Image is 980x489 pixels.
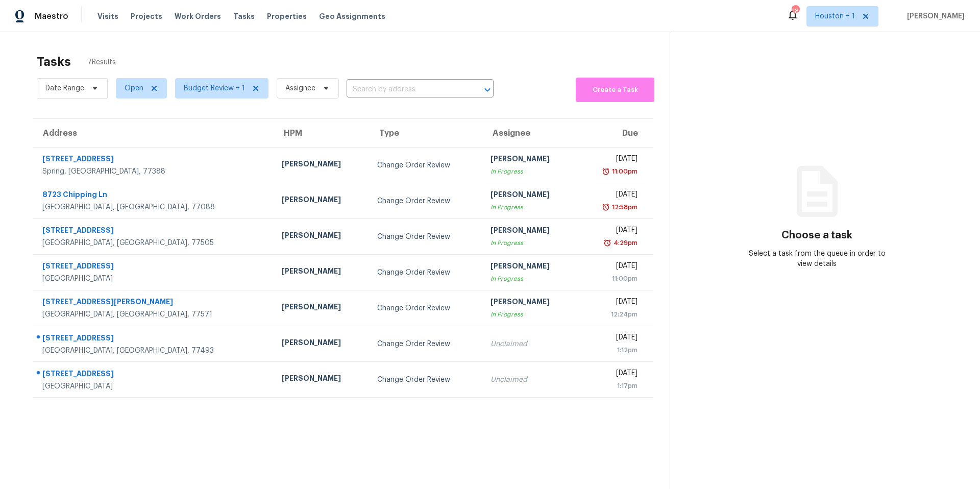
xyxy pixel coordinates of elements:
[377,303,474,313] div: Change Order Review
[491,339,570,349] div: Unclaimed
[42,369,265,381] div: [STREET_ADDRESS]
[491,189,570,202] div: [PERSON_NAME]
[903,11,965,21] span: [PERSON_NAME]
[377,232,474,242] div: Change Order Review
[42,309,265,320] div: [GEOGRAPHIC_DATA], [GEOGRAPHIC_DATA], 77571
[377,160,474,170] div: Change Order Review
[45,83,84,93] span: Date Range
[42,225,265,238] div: [STREET_ADDRESS]
[491,238,570,248] div: In Progress
[175,11,221,21] span: Work Orders
[602,202,610,212] img: Overdue Alarm Icon
[491,297,570,309] div: [PERSON_NAME]
[35,11,68,21] span: Maestro
[586,154,638,166] div: [DATE]
[480,83,495,97] button: Open
[282,159,361,172] div: [PERSON_NAME]
[586,274,638,284] div: 11:00pm
[42,154,265,166] div: [STREET_ADDRESS]
[586,381,638,391] div: 1:17pm
[611,238,638,248] div: 4:29pm
[42,261,265,274] div: [STREET_ADDRESS]
[233,13,255,20] span: Tasks
[377,196,474,206] div: Change Order Review
[586,225,638,238] div: [DATE]
[42,189,265,202] div: 8723 Chipping Ln
[581,84,649,96] span: Create a Task
[184,83,245,93] span: Budget Review + 1
[42,166,265,177] div: Spring, [GEOGRAPHIC_DATA], 77388
[347,82,465,97] input: Search by address
[586,368,638,381] div: [DATE]
[37,57,71,67] h2: Tasks
[586,345,638,355] div: 1:12pm
[744,249,891,269] div: Select a task from the queue in order to view details
[369,119,482,148] th: Type
[491,225,570,238] div: [PERSON_NAME]
[282,302,361,314] div: [PERSON_NAME]
[792,6,799,16] div: 18
[42,333,265,346] div: [STREET_ADDRESS]
[586,189,638,202] div: [DATE]
[377,267,474,278] div: Change Order Review
[42,238,265,248] div: [GEOGRAPHIC_DATA], [GEOGRAPHIC_DATA], 77505
[491,166,570,177] div: In Progress
[586,309,638,320] div: 12:24pm
[610,166,638,177] div: 11:00pm
[42,202,265,212] div: [GEOGRAPHIC_DATA], [GEOGRAPHIC_DATA], 77088
[491,202,570,212] div: In Progress
[377,339,474,349] div: Change Order Review
[491,261,570,274] div: [PERSON_NAME]
[33,119,274,148] th: Address
[267,11,307,21] span: Properties
[491,154,570,166] div: [PERSON_NAME]
[285,83,315,93] span: Assignee
[586,297,638,309] div: [DATE]
[377,375,474,385] div: Change Order Review
[131,11,162,21] span: Projects
[282,373,361,386] div: [PERSON_NAME]
[42,381,265,392] div: [GEOGRAPHIC_DATA]
[97,11,118,21] span: Visits
[576,78,654,102] button: Create a Task
[603,238,611,248] img: Overdue Alarm Icon
[578,119,653,148] th: Due
[319,11,385,21] span: Geo Assignments
[610,202,638,212] div: 12:58pm
[125,83,143,93] span: Open
[491,274,570,284] div: In Progress
[491,309,570,320] div: In Progress
[282,230,361,243] div: [PERSON_NAME]
[274,119,369,148] th: HPM
[491,375,570,385] div: Unclaimed
[42,274,265,284] div: [GEOGRAPHIC_DATA]
[282,266,361,279] div: [PERSON_NAME]
[602,166,610,177] img: Overdue Alarm Icon
[87,57,116,67] span: 7 Results
[42,346,265,356] div: [GEOGRAPHIC_DATA], [GEOGRAPHIC_DATA], 77493
[815,11,855,21] span: Houston + 1
[42,297,265,309] div: [STREET_ADDRESS][PERSON_NAME]
[282,337,361,350] div: [PERSON_NAME]
[586,332,638,345] div: [DATE]
[586,261,638,274] div: [DATE]
[282,194,361,207] div: [PERSON_NAME]
[781,230,852,240] h3: Choose a task
[482,119,578,148] th: Assignee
